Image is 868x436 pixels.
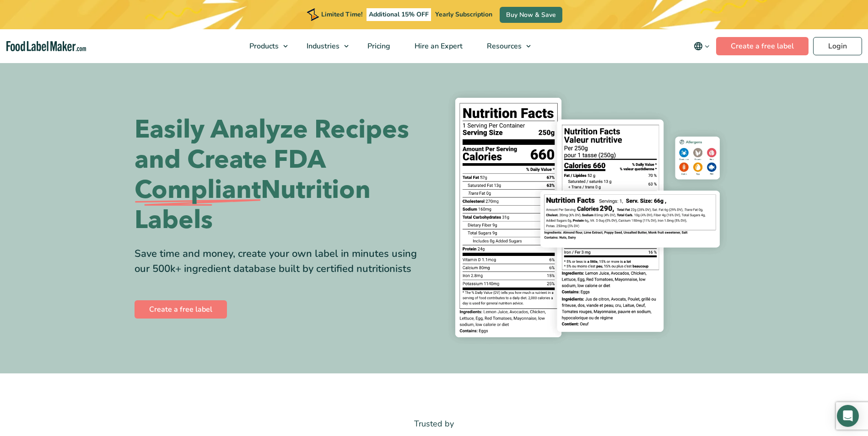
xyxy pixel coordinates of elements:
[135,300,227,319] a: Create a free label
[813,37,862,55] a: Login
[135,246,427,276] div: Save time and money, create your own label in minutes using our 500k+ ingredient database built b...
[135,115,427,235] h1: Easily Analyze Recipes and Create FDA Nutrition Labels
[321,10,362,19] span: Limited Time!
[247,41,280,51] span: Products
[484,41,523,51] span: Resources
[237,29,292,63] a: Products
[295,29,353,63] a: Industries
[304,41,340,51] span: Industries
[135,417,734,431] p: Trusted by
[412,41,464,51] span: Hire an Expert
[475,29,535,63] a: Resources
[403,29,473,63] a: Hire an Expert
[435,10,492,19] span: Yearly Subscription
[135,175,261,205] span: Compliant
[365,41,391,51] span: Pricing
[356,29,400,63] a: Pricing
[837,405,859,427] div: Open Intercom Messenger
[367,8,431,21] span: Additional 15% OFF
[500,7,562,23] a: Buy Now & Save
[716,37,809,55] a: Create a free label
